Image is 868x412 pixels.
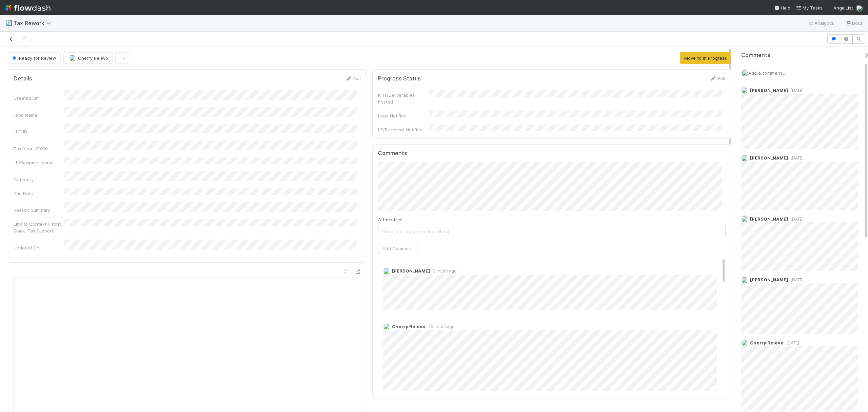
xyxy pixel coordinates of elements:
[796,5,823,11] span: My Tasks
[774,4,790,11] div: Help
[63,52,113,64] button: Cherry Relevo
[788,155,804,161] span: [DATE]
[741,52,770,59] span: Comments
[69,55,76,61] img: avatar_1c2f0edd-858e-4812-ac14-2a8986687c67.png
[14,128,64,135] div: LLC ID
[750,277,788,282] span: [PERSON_NAME]
[430,268,457,274] span: 9 hours ago
[11,55,56,61] span: Ready for Review
[796,4,823,11] a: My Tasks
[788,217,804,222] span: [DATE]
[788,277,804,282] span: [DATE]
[750,155,788,161] span: [PERSON_NAME]
[378,226,725,237] span: Choose or drag and drop file(s)
[14,112,64,118] div: Fund Name
[741,216,748,222] img: avatar_04ed6c9e-3b93-401c-8c3a-8fad1b1fc72c.png
[14,176,64,183] div: Category
[750,340,784,345] span: Cherry Relevo
[856,5,863,12] img: avatar_bc42736a-3f00-4d10-a11d-d22e63cdc729.png
[680,52,731,64] button: Move to In Progress
[14,244,64,251] div: Updated On
[392,324,426,329] span: Cherry Relevo
[788,88,804,93] span: [DATE]
[378,243,417,254] button: Add Comment
[5,20,12,26] span: 🔄
[8,52,61,64] button: Ready for Review
[14,207,64,213] div: Reason Summary
[741,339,748,346] img: avatar_1c2f0edd-858e-4812-ac14-2a8986687c67.png
[833,5,853,11] span: AngelList
[378,150,726,157] h5: Comments
[748,70,785,76] span: Add a comment...
[383,268,390,275] img: avatar_04ed6c9e-3b93-401c-8c3a-8fad1b1fc72c.png
[14,95,64,101] div: Created On
[808,19,834,27] a: Analytics
[78,55,108,61] span: Cherry Relevo
[378,112,429,119] div: Lead Notified
[14,75,32,82] h5: Details
[14,221,64,234] div: Link to Context (Front, Slack, Tax Support)
[784,340,799,345] span: [DATE]
[378,75,421,82] h5: Progress Status
[750,88,788,93] span: [PERSON_NAME]
[345,76,361,81] a: Edit
[378,92,429,105] div: K-1s/Deliverables Posted
[378,126,429,133] div: LP/Recipient Notified
[845,19,863,27] a: Docs
[710,76,726,81] a: Edit
[14,20,54,26] span: Tax Rework
[5,2,51,14] img: logo-inverted-e16ddd16eac7371096b0.svg
[741,277,748,283] img: avatar_04ed6c9e-3b93-401c-8c3a-8fad1b1fc72c.png
[378,216,403,223] label: Attach files:
[426,324,455,329] span: 20 hours ago
[741,155,748,162] img: avatar_04ed6c9e-3b93-401c-8c3a-8fad1b1fc72c.png
[750,216,788,222] span: [PERSON_NAME]
[383,323,390,330] img: avatar_1c2f0edd-858e-4812-ac14-2a8986687c67.png
[14,159,64,166] div: LP/Recipient Name
[742,70,748,76] img: avatar_bc42736a-3f00-4d10-a11d-d22e63cdc729.png
[392,268,430,274] span: [PERSON_NAME]
[741,87,748,94] img: avatar_04ed6c9e-3b93-401c-8c3a-8fad1b1fc72c.png
[14,145,64,152] div: Tax Year (20XX)
[14,190,64,197] div: Due Date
